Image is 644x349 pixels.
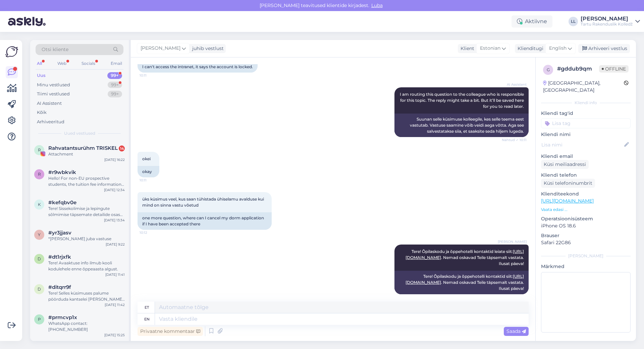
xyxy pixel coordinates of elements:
div: Tere! Avaaktuse info ilmub kooli kodulehele enne õppeaasta algust. [48,260,125,272]
span: Luba [369,2,385,8]
div: et [145,302,149,313]
div: 99+ [108,82,122,88]
a: [URL][DOMAIN_NAME] [541,198,594,204]
span: Tere! Õpilaskodu ja õppehotelli kontaktid leiate siit: . Nemad oskavad Teile täpsemalt vastata. I... [406,249,525,266]
div: *[PERSON_NAME] juba vastuse [48,236,125,242]
div: AI Assistent [37,100,62,107]
span: English [549,45,567,52]
input: Lisa nimi [541,141,623,148]
span: k [38,202,41,207]
span: AI Assistent [501,82,527,87]
div: Hello! For non-EU prospective students, the tuition fee information can be complex and depends on... [48,175,125,187]
div: en [144,313,150,325]
div: okay [138,166,159,177]
span: g [547,67,550,72]
span: Otsi kliente [42,46,68,53]
p: Kliendi telefon [541,172,631,179]
div: [GEOGRAPHIC_DATA], [GEOGRAPHIC_DATA] [543,80,624,94]
span: 10:11 [140,73,165,78]
span: Saada [506,328,526,334]
div: Minu vestlused [37,82,70,88]
div: Arhiveeritud [37,119,64,125]
p: iPhone OS 18.6 [541,222,631,229]
div: Aktiivne [512,15,552,28]
div: Email [109,59,123,68]
span: #ditqrr9f [48,284,71,290]
span: I am routing this question to the colleague who is responsible for this topic. The reply might ta... [400,92,525,109]
p: Brauser [541,232,631,239]
div: [DATE] 13:34 [104,218,125,223]
div: [PERSON_NAME] [581,16,633,21]
div: [DATE] 12:34 [104,187,125,192]
div: Kõik [37,109,47,116]
div: Arhiveeri vestlus [578,44,630,53]
span: #yr3jjasv [48,230,71,236]
span: y [38,232,41,237]
span: okei [142,156,151,161]
div: [DATE] 11:41 [105,272,125,277]
div: [PERSON_NAME] [541,253,631,259]
div: # gddub9qm [557,65,599,73]
div: 14 [119,145,125,151]
div: All [36,59,43,68]
p: Operatsioonisüsteem [541,215,631,222]
span: Rahvatantsurühm TRISKEL [48,145,118,151]
div: Suunan selle küsimuse kolleegile, kes selle teema eest vastutab. Vastuse saamine võib veidi aega ... [394,114,529,137]
span: d [38,287,41,292]
div: 99+ [108,91,122,97]
span: #r9wbkvik [48,169,76,175]
span: #kefqbv0e [48,200,76,206]
p: Vaata edasi ... [541,207,631,213]
span: #prmcvp1x [48,314,77,320]
div: I can't access the intranet, it says the account is locked. [138,61,258,73]
div: Attachment [48,151,125,157]
div: [DATE] 15:25 [104,333,125,338]
div: juhib vestlust [190,45,224,52]
div: Web [56,59,68,68]
div: LL [569,17,578,26]
span: [PERSON_NAME] [498,239,527,244]
span: #dt1rjxfk [48,254,71,260]
span: Offline [599,65,629,73]
span: 10:25 [501,295,527,300]
div: Privaatne kommentaar [138,327,203,336]
div: Tiimi vestlused [37,91,70,97]
div: Kliendi info [541,100,631,106]
div: Küsi meiliaadressi [541,160,589,169]
div: Klienditugi [515,45,543,52]
span: Nähtud ✓ 10:11 [501,137,527,142]
div: one more question, where can I cancel my dorm application if I have been accepted there [138,212,272,230]
a: [PERSON_NAME]Tartu Rakenduslik Kolledž [581,16,640,27]
span: d [38,256,41,261]
span: p [38,317,41,322]
span: 10:12 [140,230,165,235]
div: [DATE] 16:22 [104,157,125,162]
span: üks küsimus veel, kus saan tühistada ühiselamu avalduse kui mind on sinna vastu võetud [142,197,265,208]
div: Tere! Õpilaskodu ja õppehotelli kontaktid siit: . Nemad oskavad Teile täpsemalt vastata. Ilusat p... [394,271,529,294]
p: Märkmed [541,263,631,270]
span: Estonian [480,45,500,52]
div: Tere! Sissekolimise ja lepingute sõlmimise täpsemate detailide osas palun pöörduge otse õpilaskod... [48,206,125,218]
div: [DATE] 11:42 [105,302,125,307]
div: 99+ [107,72,122,79]
div: WhatsApp contact: [PHONE_NUMBER] [48,320,125,333]
span: 10:11 [140,178,165,183]
p: Safari 22G86 [541,239,631,246]
span: [PERSON_NAME] [141,45,180,52]
img: Askly Logo [5,45,18,58]
input: Lisa tag [541,118,631,128]
div: Küsi telefoninumbrit [541,179,595,188]
p: Klienditeekond [541,190,631,198]
div: [DATE] 9:22 [106,242,125,247]
p: Kliendi nimi [541,131,631,138]
span: r [38,172,41,177]
div: Uus [37,72,46,79]
p: Kliendi email [541,153,631,160]
div: Tere! Selles küsimuses palume pöörduda kantselei [PERSON_NAME]: [PERSON_NAME]. Kontaktandmed on j... [48,290,125,302]
span: R [38,147,41,152]
span: Uued vestlused [64,130,95,136]
div: Socials [80,59,97,68]
div: Tartu Rakenduslik Kolledž [581,21,633,27]
p: Kliendi tag'id [541,110,631,117]
div: Klient [458,45,474,52]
